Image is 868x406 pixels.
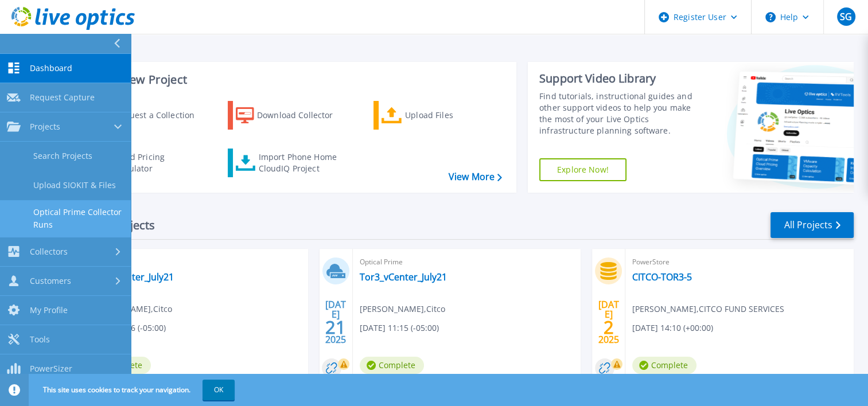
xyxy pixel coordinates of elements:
div: [DATE] 2025 [598,301,620,343]
a: Request a Collection [81,101,209,130]
span: PowerStore [632,256,847,268]
a: Explore Now! [539,158,626,181]
span: Dashboard [30,63,72,73]
div: Cloud Pricing Calculator [112,151,204,174]
span: Complete [632,357,696,374]
div: [DATE] 2025 [325,301,347,343]
span: Optical Prime [360,256,574,268]
span: [PERSON_NAME] , CITCO FUND SERVICES [632,303,784,315]
span: 2 [604,322,614,332]
span: Tools [30,334,50,345]
h3: Start a New Project [81,73,501,86]
a: CITCO-TOR3-5 [632,271,692,283]
div: Support Video Library [539,71,703,86]
span: 21 [325,322,346,332]
a: Upload Files [373,101,501,130]
span: Projects [30,122,60,132]
a: Cloud Pricing Calculator [81,149,209,177]
div: Download Collector [257,104,349,127]
span: Customers [30,276,71,286]
span: [DATE] 11:15 (-05:00) [360,322,439,334]
div: Request a Collection [114,104,206,127]
a: Download Collector [228,101,356,130]
span: My Profile [30,305,68,315]
span: Request Capture [30,92,95,103]
a: Tor3_vCenter_July21 [360,271,447,283]
span: This site uses cookies to track your navigation. [32,380,235,400]
a: All Projects [770,212,854,238]
span: PowerSizer [30,364,72,374]
div: Find tutorials, instructional guides and other support videos to help you make the most of your L... [539,91,703,136]
span: SG [840,12,852,21]
span: Complete [360,357,424,374]
button: OK [203,380,235,400]
div: Upload Files [405,104,497,127]
span: Collectors [30,247,68,257]
div: Import Phone Home CloudIQ Project [258,151,348,174]
span: [DATE] 14:10 (+00:00) [632,322,713,334]
span: Optical Prime [87,256,301,268]
span: [PERSON_NAME] , Citco [360,303,445,315]
a: View More [449,171,502,182]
